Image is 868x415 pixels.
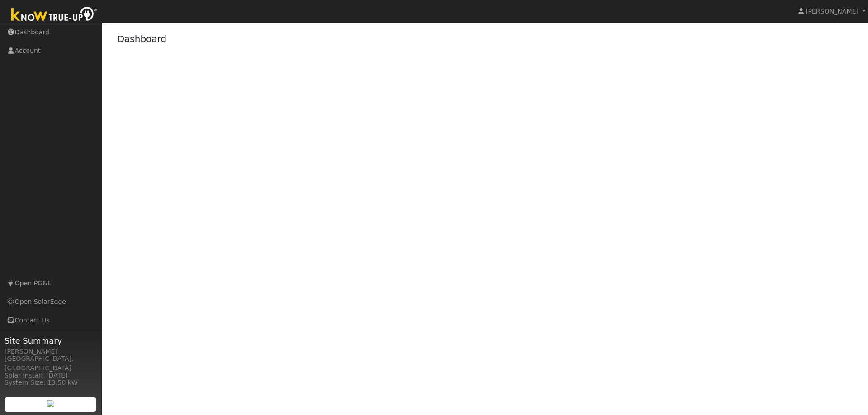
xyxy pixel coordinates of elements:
span: [PERSON_NAME] [806,8,859,15]
div: System Size: 13.50 kW [5,378,97,387]
span: Site Summary [5,335,97,347]
a: Dashboard [118,33,167,44]
div: [GEOGRAPHIC_DATA], [GEOGRAPHIC_DATA] [5,354,97,373]
div: [PERSON_NAME] [5,347,97,356]
div: Solar Install: [DATE] [5,371,97,380]
img: retrieve [47,400,54,407]
img: Know True-Up [7,5,102,25]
